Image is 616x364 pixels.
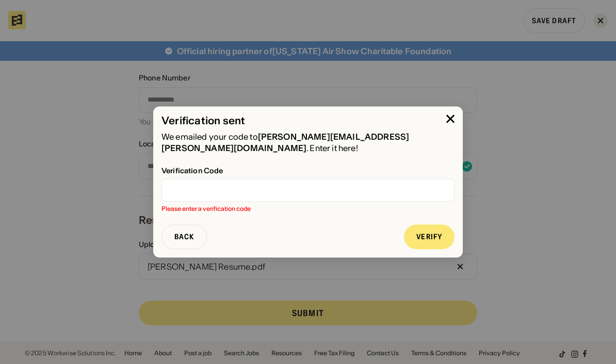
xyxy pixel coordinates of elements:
[174,234,194,241] div: back
[161,131,409,153] span: [PERSON_NAME][EMAIL_ADDRESS][PERSON_NAME][DOMAIN_NAME]
[416,234,442,241] div: verify
[161,167,455,175] div: Verification Code
[161,206,455,212] span: Please enter a verification code
[161,131,455,154] div: We emailed your code to . Enter it here!
[161,114,455,127] div: Verification sent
